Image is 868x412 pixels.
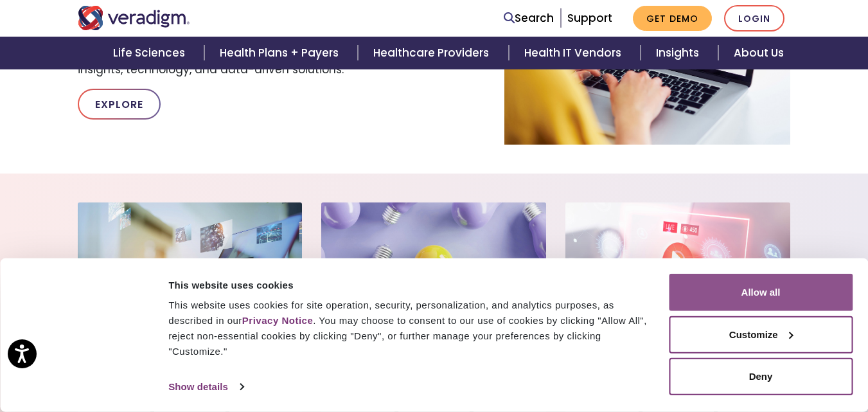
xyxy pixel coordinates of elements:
[567,10,612,26] a: Support
[168,298,654,359] div: This website uses cookies for site operation, security, personalization, and analytics purposes, ...
[78,6,190,30] img: Veradigm logo
[724,5,784,31] a: Login
[168,277,654,292] div: This website uses cookies
[98,37,204,69] a: Life Sciences
[358,37,508,69] a: Healthcare Providers
[669,358,853,395] button: Deny
[669,274,853,311] button: Allow all
[204,37,358,69] a: Health Plans + Payers
[78,89,161,120] a: Explore
[509,37,641,69] a: Health IT Vendors
[669,316,853,353] button: Customize
[242,315,313,326] a: Privacy Notice
[168,377,243,397] a: Show details
[641,37,718,69] a: Insights
[633,6,712,31] a: Get Demo
[504,10,554,27] a: Search
[718,37,799,69] a: About Us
